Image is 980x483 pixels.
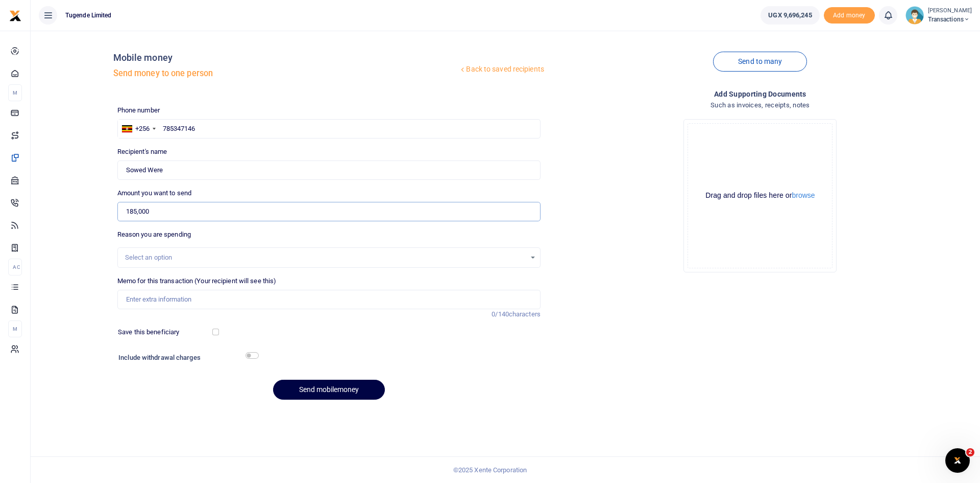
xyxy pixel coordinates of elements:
label: Reason you are spending [117,229,191,240]
a: profile-user [PERSON_NAME] Transactions [905,6,972,25]
span: 2 [966,448,974,456]
button: Send mobilemoney [273,380,385,400]
input: UGX [117,202,541,221]
label: Recipient's name [117,147,167,157]
img: profile-user [905,6,924,25]
img: logo-small [9,10,21,22]
a: Send to many [713,52,807,72]
li: M [8,320,22,337]
h5: Send money to one person [113,68,459,79]
button: browse [792,192,815,199]
div: +256 [135,124,150,134]
label: Phone number [117,105,160,116]
div: File Uploader [683,119,837,272]
label: Save this beneficiary [118,327,179,337]
h4: Such as invoices, receipts, notes [549,100,972,111]
a: Add money [824,11,875,18]
span: Tugende Limited [61,11,116,20]
li: Toup your wallet [824,7,875,24]
h6: Include withdrawal charges [118,354,254,362]
div: Select an option [125,252,526,263]
a: logo-small logo-large logo-large [9,11,21,19]
div: Drag and drop files here or [688,191,832,200]
h4: Add supporting Documents [549,88,972,100]
iframe: Intercom live chat [945,448,970,473]
label: Memo for this transaction (Your recipient will see this) [117,276,277,286]
li: M [8,84,22,101]
span: 0/140 [492,310,509,318]
small: [PERSON_NAME] [928,7,972,15]
input: Enter phone number [117,119,541,139]
div: Uganda: +256 [118,120,159,138]
span: Add money [824,7,875,24]
a: UGX 9,696,245 [761,6,819,25]
input: Loading name... [117,160,541,180]
li: Wallet ballance [756,6,823,25]
input: Enter extra information [117,290,541,309]
span: Transactions [928,15,972,24]
a: Back to saved recipients [458,60,545,79]
label: Amount you want to send [117,188,191,198]
span: UGX 9,696,245 [768,10,812,20]
li: Ac [8,259,22,275]
h4: Mobile money [113,52,459,63]
span: characters [509,310,541,318]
